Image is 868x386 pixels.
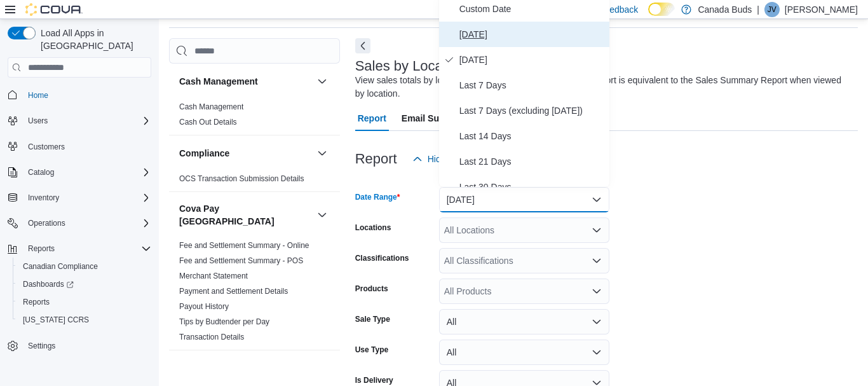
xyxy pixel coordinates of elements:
button: [DATE] [439,187,609,212]
span: Last 7 Days (excluding [DATE]) [459,103,604,118]
span: Feedback [599,3,638,16]
span: Last 14 Days [459,128,604,144]
span: Customers [23,139,151,155]
a: Transaction Details [179,333,244,341]
button: Reports [3,240,156,258]
label: Locations [355,223,391,233]
button: Operations [23,216,71,231]
span: Home [28,90,48,100]
button: Next [355,38,370,53]
span: Settings [28,341,55,351]
button: Open list of options [592,225,602,235]
label: Products [355,284,388,294]
button: Compliance [179,147,312,160]
span: Last 7 Days [459,78,604,93]
a: Dashboards [13,275,156,293]
span: Settings [23,338,151,354]
span: [US_STATE] CCRS [23,315,89,325]
span: Hide Parameters [428,153,494,165]
button: Cova Pay [GEOGRAPHIC_DATA] [179,202,312,228]
img: Cova [25,3,83,16]
span: Email Subscription [402,106,482,131]
span: Operations [28,218,65,228]
div: Cova Pay [GEOGRAPHIC_DATA] [169,238,340,350]
span: [DATE] [459,27,604,42]
a: Home [23,88,53,103]
p: | [757,2,759,17]
button: All [439,340,609,365]
a: [US_STATE] CCRS [18,312,94,327]
span: Reports [18,294,151,310]
span: Reports [23,297,50,307]
a: Tips by Budtender per Day [179,317,269,326]
label: Is Delivery [355,375,393,385]
button: Reports [13,293,156,311]
button: Compliance [315,146,330,161]
a: Payment and Settlement Details [179,287,288,296]
div: Cash Management [169,99,340,135]
button: Home [3,85,156,104]
button: Customers [3,137,156,156]
span: Merchant Statement [179,271,248,281]
span: Inventory [28,193,59,203]
button: Catalog [3,163,156,181]
span: Catalog [23,165,151,180]
button: Open list of options [592,286,602,296]
h3: Cash Management [179,75,258,88]
button: Cova Pay [GEOGRAPHIC_DATA] [315,207,330,223]
span: Load All Apps in [GEOGRAPHIC_DATA] [36,27,151,52]
button: Settings [3,336,156,355]
a: OCS Transaction Submission Details [179,174,304,183]
span: Inventory [23,190,151,205]
span: Operations [23,216,151,231]
button: Users [23,113,53,128]
button: Inventory [3,189,156,207]
a: Merchant Statement [179,272,248,280]
button: Operations [3,214,156,232]
span: Payout History [179,301,229,312]
p: Canada Buds [698,2,752,17]
span: Home [23,86,151,102]
span: OCS Transaction Submission Details [179,174,304,184]
span: Report [358,106,386,131]
span: Reports [28,244,55,254]
span: Dashboards [18,277,151,292]
a: Fee and Settlement Summary - POS [179,256,303,265]
button: Hide Parameters [407,146,499,172]
span: Fee and Settlement Summary - POS [179,256,303,266]
button: Inventory [23,190,64,205]
button: Users [3,112,156,130]
div: Jillian Vander Doelen [764,2,780,17]
div: View sales totals by location for a specified date range. This report is equivalent to the Sales ... [355,74,851,100]
h3: Report [355,151,397,167]
button: Catalog [23,165,59,180]
a: Cash Management [179,102,243,111]
span: Users [23,113,151,128]
a: Payout History [179,302,229,311]
span: Last 21 Days [459,154,604,169]
button: Open list of options [592,256,602,266]
a: Customers [23,139,70,155]
label: Use Type [355,345,388,355]
span: Dashboards [23,279,74,289]
span: Payment and Settlement Details [179,286,288,296]
span: Tips by Budtender per Day [179,317,269,327]
span: Cash Out Details [179,117,237,127]
span: Customers [28,142,65,152]
span: JV [768,2,776,17]
button: All [439,309,609,334]
a: Reports [18,294,55,310]
button: Cash Management [179,75,312,88]
a: Dashboards [18,277,79,292]
a: Settings [23,338,60,354]
div: Compliance [169,171,340,191]
p: [PERSON_NAME] [785,2,858,17]
button: Reports [23,241,60,256]
h3: Sales by Location [355,59,466,74]
input: Dark Mode [648,3,675,16]
span: Canadian Compliance [18,259,151,274]
span: Users [28,116,48,126]
span: Last 30 Days [459,179,604,195]
h3: Compliance [179,147,229,160]
button: [US_STATE] CCRS [13,311,156,329]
